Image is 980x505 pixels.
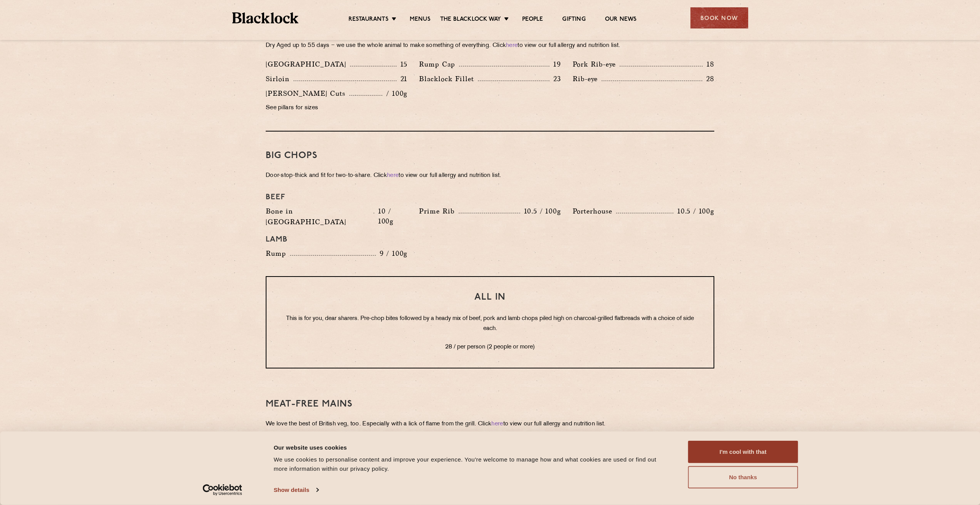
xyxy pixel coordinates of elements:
h3: Meat-Free mains [266,399,714,409]
h4: Lamb [266,235,714,244]
a: Usercentrics Cookiebot - opens in a new window [189,484,256,496]
p: 9 / 100g [376,248,408,258]
p: Pork Rib-eye [573,59,620,70]
a: Restaurants [348,16,389,24]
p: 21 [397,74,408,84]
div: Our website uses cookies [274,443,671,452]
p: 18 [703,59,714,69]
p: Dry Aged up to 55 days − we use the whole animal to make something of everything. Click to view o... [266,40,714,51]
a: Menus [410,16,431,24]
p: Rib-eye [573,73,601,84]
img: BL_Textured_Logo-footer-cropped.svg [232,12,299,23]
a: Show details [274,484,318,496]
p: This is for you, dear sharers. Pre-chop bites followed by a heady mix of beef, pork and lamb chop... [282,314,698,334]
p: We love the best of British veg, too. Especially with a lick of flame from the grill. Click to vi... [266,419,714,430]
p: Door-stop-thick and fit for two-to-share. Click to view our full allergy and nutrition list. [266,170,714,181]
p: 28 [702,74,714,84]
p: Bone in [GEOGRAPHIC_DATA] [266,206,374,227]
p: 10.5 / 100g [673,206,714,216]
h3: Big Chops [266,151,714,161]
a: here [506,43,518,48]
p: Rump Cap [419,59,459,70]
p: [PERSON_NAME] Cuts [266,88,349,99]
h3: All In [282,292,698,302]
p: [GEOGRAPHIC_DATA] [266,59,350,70]
div: Book Now [690,7,748,28]
p: Rump [266,248,290,259]
a: here [491,421,503,427]
p: 10 / 100g [374,206,408,226]
div: We use cookies to personalise content and improve your experience. You're welcome to manage how a... [274,455,671,473]
p: 10.5 / 100g [520,206,561,216]
a: here [387,173,399,178]
button: No thanks [688,466,798,488]
p: Porterhouse [573,206,616,217]
p: Blacklock Fillet [419,73,478,84]
button: I'm cool with that [688,441,798,463]
a: People [522,16,543,24]
p: 28 / per person (2 people or more) [282,342,698,352]
p: 15 [397,59,408,69]
a: The Blacklock Way [440,16,501,24]
h4: Beef [266,193,714,202]
p: / 100g [382,88,407,98]
a: Gifting [562,16,585,24]
p: 19 [549,59,561,69]
p: Sirloin [266,73,293,84]
p: See pillars for sizes [266,103,407,113]
p: Prime Rib [419,206,459,217]
a: Our News [605,16,637,24]
p: 23 [549,74,561,84]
